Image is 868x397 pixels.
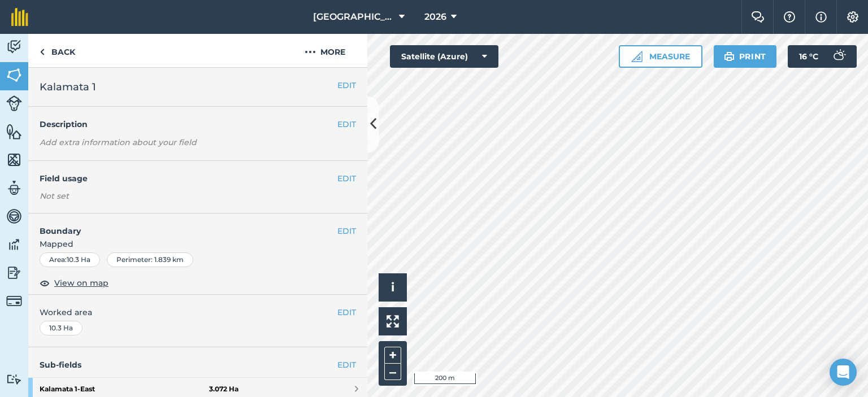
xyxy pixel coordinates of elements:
[40,45,45,59] img: svg+xml;base64,PHN2ZyB4bWxucz0iaHR0cDovL3d3dy53My5vcmcvMjAwMC9zdmciIHdpZHRoPSI5IiBoZWlnaHQ9IjI0Ii...
[783,11,796,23] img: A question mark icon
[390,45,498,68] button: Satellite (Azure)
[830,359,857,386] div: Open Intercom Messenger
[40,321,83,335] div: 10.3 Ha
[40,306,356,319] span: Worked area
[40,252,100,267] div: Area : 10.3 Ha
[337,79,356,91] button: EDIT
[305,45,316,59] img: svg+xml;base64,PHN2ZyB4bWxucz0iaHR0cDovL3d3dy53My5vcmcvMjAwMC9zdmciIHdpZHRoPSIyMCIgaGVpZ2h0PSIyNC...
[40,79,96,95] span: Kalamata 1
[209,385,238,394] strong: 3.072 Ha
[40,276,50,290] img: svg+xml;base64,PHN2ZyB4bWxucz0iaHR0cDovL3d3dy53My5vcmcvMjAwMC9zdmciIHdpZHRoPSIxOCIgaGVpZ2h0PSIyNC...
[40,276,108,290] button: View on map
[40,190,356,202] div: Not set
[379,273,407,302] button: i
[6,374,22,385] img: svg+xml;base64,PD94bWwgdmVyc2lvbj0iMS4wIiBlbmNvZGluZz0idXRmLTgiPz4KPCEtLSBHZW5lcmF0b3I6IEFkb2JlIE...
[6,208,22,225] img: svg+xml;base64,PD94bWwgdmVyc2lvbj0iMS4wIiBlbmNvZGluZz0idXRmLTgiPz4KPCEtLSBHZW5lcmF0b3I6IEFkb2JlIE...
[283,34,367,67] button: More
[107,252,193,267] div: Perimeter : 1.839 km
[28,213,337,237] h4: Boundary
[40,172,337,185] h4: Field usage
[6,38,22,55] img: svg+xml;base64,PD94bWwgdmVyc2lvbj0iMS4wIiBlbmNvZGluZz0idXRmLTgiPz4KPCEtLSBHZW5lcmF0b3I6IEFkb2JlIE...
[337,306,356,319] button: EDIT
[6,67,22,84] img: svg+xml;base64,PHN2ZyB4bWxucz0iaHR0cDovL3d3dy53My5vcmcvMjAwMC9zdmciIHdpZHRoPSI1NiIgaGVpZ2h0PSI2MC...
[40,118,356,130] h4: Description
[337,225,356,237] button: EDIT
[337,172,356,185] button: EDIT
[424,10,446,24] span: 2026
[6,293,22,309] img: svg+xml;base64,PD94bWwgdmVyc2lvbj0iMS4wIiBlbmNvZGluZz0idXRmLTgiPz4KPCEtLSBHZW5lcmF0b3I6IEFkb2JlIE...
[54,277,108,289] span: View on map
[11,8,28,26] img: fieldmargin Logo
[788,45,857,68] button: 16 °C
[337,359,356,371] a: EDIT
[846,11,860,23] img: A cog icon
[28,238,367,250] span: Mapped
[799,45,818,68] span: 16 ° C
[313,10,394,24] span: [GEOGRAPHIC_DATA]
[28,34,86,67] a: Back
[724,50,735,63] img: svg+xml;base64,PHN2ZyB4bWxucz0iaHR0cDovL3d3dy53My5vcmcvMjAwMC9zdmciIHdpZHRoPSIxOSIgaGVpZ2h0PSIyNC...
[337,118,356,130] button: EDIT
[384,347,401,364] button: +
[391,280,394,294] span: i
[619,45,702,68] button: Measure
[6,180,22,197] img: svg+xml;base64,PD94bWwgdmVyc2lvbj0iMS4wIiBlbmNvZGluZz0idXRmLTgiPz4KPCEtLSBHZW5lcmF0b3I6IEFkb2JlIE...
[6,95,22,111] img: svg+xml;base64,PD94bWwgdmVyc2lvbj0iMS4wIiBlbmNvZGluZz0idXRmLTgiPz4KPCEtLSBHZW5lcmF0b3I6IEFkb2JlIE...
[751,11,765,23] img: Two speech bubbles overlapping with the left bubble in the forefront
[40,137,197,147] em: Add extra information about your field
[631,51,643,62] img: Ruler icon
[28,359,367,371] h4: Sub-fields
[827,45,850,68] img: svg+xml;base64,PD94bWwgdmVyc2lvbj0iMS4wIiBlbmNvZGluZz0idXRmLTgiPz4KPCEtLSBHZW5lcmF0b3I6IEFkb2JlIE...
[6,151,22,168] img: svg+xml;base64,PHN2ZyB4bWxucz0iaHR0cDovL3d3dy53My5vcmcvMjAwMC9zdmciIHdpZHRoPSI1NiIgaGVpZ2h0PSI2MC...
[387,315,399,328] img: Four arrows, one pointing top left, one top right, one bottom right and the last bottom left
[384,364,401,380] button: –
[6,264,22,281] img: svg+xml;base64,PD94bWwgdmVyc2lvbj0iMS4wIiBlbmNvZGluZz0idXRmLTgiPz4KPCEtLSBHZW5lcmF0b3I6IEFkb2JlIE...
[714,45,777,68] button: Print
[6,236,22,253] img: svg+xml;base64,PD94bWwgdmVyc2lvbj0iMS4wIiBlbmNvZGluZz0idXRmLTgiPz4KPCEtLSBHZW5lcmF0b3I6IEFkb2JlIE...
[815,10,827,24] img: svg+xml;base64,PHN2ZyB4bWxucz0iaHR0cDovL3d3dy53My5vcmcvMjAwMC9zdmciIHdpZHRoPSIxNyIgaGVpZ2h0PSIxNy...
[6,123,22,140] img: svg+xml;base64,PHN2ZyB4bWxucz0iaHR0cDovL3d3dy53My5vcmcvMjAwMC9zdmciIHdpZHRoPSI1NiIgaGVpZ2h0PSI2MC...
